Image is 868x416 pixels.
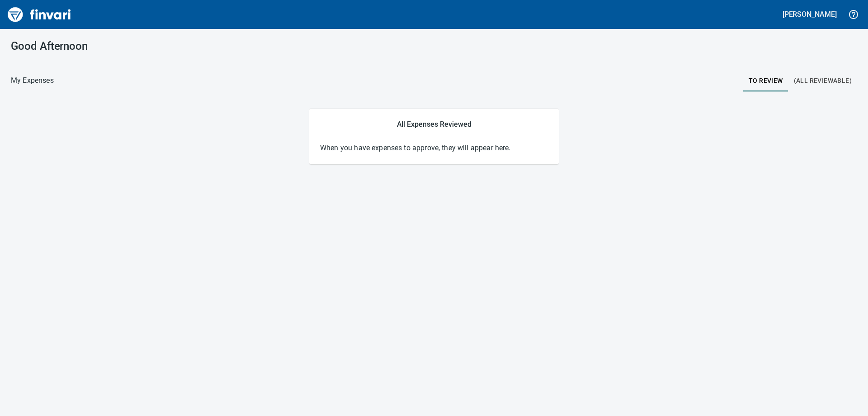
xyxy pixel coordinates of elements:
[5,4,73,25] img: Finvari
[11,40,278,53] h3: Good Afternoon
[783,10,837,19] h5: [PERSON_NAME]
[320,143,548,153] p: When you have expenses to approve, they will appear here.
[11,75,54,86] nav: breadcrumb
[780,7,839,21] button: [PERSON_NAME]
[749,75,783,86] span: To Review
[11,75,54,86] p: My Expenses
[794,75,852,86] span: (All Reviewable)
[320,120,548,129] h5: All Expenses Reviewed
